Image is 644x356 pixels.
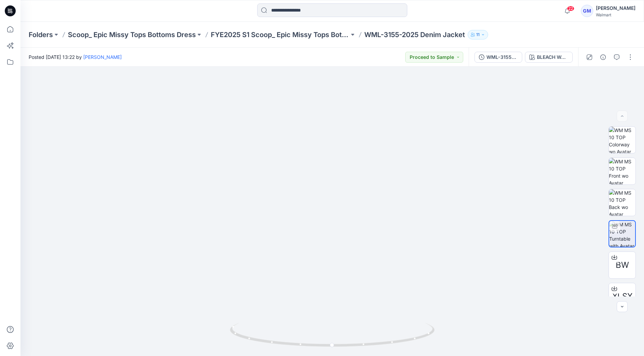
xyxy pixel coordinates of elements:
[596,4,635,12] div: [PERSON_NAME]
[537,53,568,61] div: BLEACH WASH
[525,52,573,63] button: BLEACH WASH
[616,259,629,271] span: BW
[609,189,635,216] img: WM MS 10 TOP Back wo Avatar
[364,30,465,39] p: WML-3155-2025 Denim Jacket
[474,52,522,63] button: WML-3155-2025 Denim Jacket
[29,30,53,39] a: Folders
[68,30,196,39] a: Scoop_ Epic Missy Tops Bottoms Dress
[567,6,574,11] span: 22
[211,30,349,39] a: FYE2025 S1 Scoop_ Epic Missy Tops Bottoms Dress Board
[476,31,480,38] p: 11
[596,12,635,17] div: Walmart
[598,52,609,63] button: Details
[609,127,635,153] img: WM MS 10 TOP Colorway wo Avatar
[129,9,535,356] img: eyJhbGciOiJIUzI1NiIsImtpZCI6IjAiLCJzbHQiOiJzZXMiLCJ0eXAiOiJKV1QifQ.eyJkYXRhIjp7InR5cGUiOiJzdG9yYW...
[609,221,635,247] img: WM MS 10 TOP Turntable with Avatar
[468,30,488,39] button: 11
[581,5,593,17] div: GM
[609,158,635,184] img: WM MS 10 TOP Front wo Avatar
[486,53,518,61] div: WML-3155-2025 Denim Jacket
[612,290,632,303] span: XLSX
[83,54,122,60] a: [PERSON_NAME]
[29,53,122,61] span: Posted [DATE] 13:22 by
